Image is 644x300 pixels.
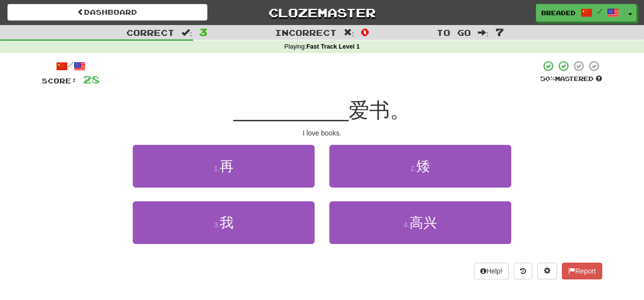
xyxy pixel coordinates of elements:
span: 爱书。 [349,99,410,122]
button: 4.高兴 [329,201,511,244]
a: Dashboard [7,4,207,21]
div: Mastered [540,75,602,83]
button: 2.矮 [329,145,511,188]
small: 3 . [214,221,220,229]
span: / [597,8,602,15]
span: 高兴 [410,215,437,230]
span: Correct [126,27,175,37]
span: : [181,28,192,37]
small: 2 . [410,164,416,172]
span: 28 [83,73,100,85]
small: 1 . [214,164,220,172]
span: __________ [234,99,349,122]
span: Breaded [541,8,576,17]
small: 4 . [404,221,410,229]
div: I love books. [42,128,602,138]
span: 50 % [540,75,555,82]
button: Help! [474,263,509,279]
span: 我 [220,215,234,230]
span: 7 [496,26,504,38]
span: 0 [361,26,369,38]
span: 再 [220,159,234,174]
span: To go [437,27,471,37]
span: : [478,28,489,37]
span: Incorrect [275,27,337,37]
a: Breaded / [536,4,624,22]
button: 3.我 [133,201,315,244]
span: Score: [42,77,77,85]
button: 1.再 [133,145,315,188]
span: : [344,28,354,37]
span: 矮 [416,159,430,174]
a: Clozemaster [222,4,422,21]
button: Report [562,263,602,279]
div: / [42,60,100,72]
strong: Fast Track Level 1 [306,43,360,50]
button: Round history (alt+y) [514,263,532,279]
span: 3 [199,26,207,38]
